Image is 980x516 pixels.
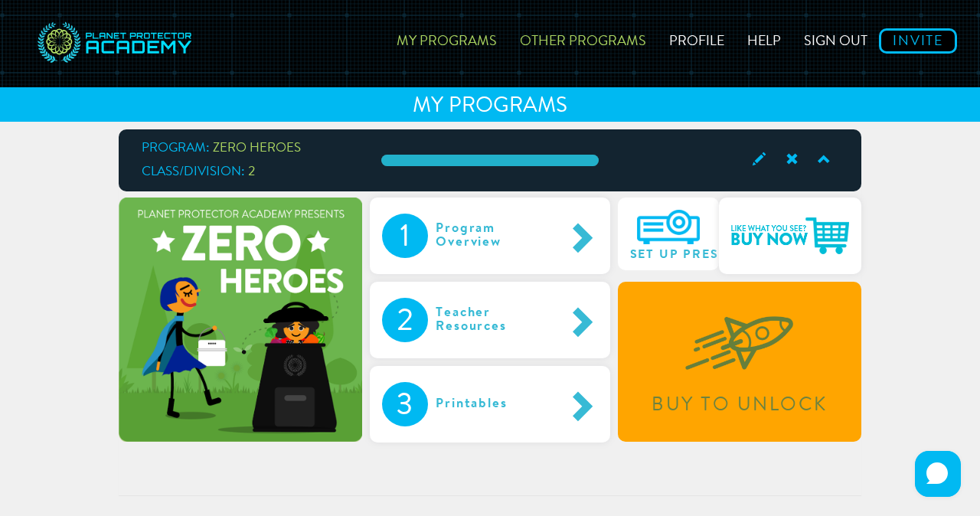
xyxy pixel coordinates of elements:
div: 3 [382,382,428,426]
iframe: HelpCrunch [911,447,965,501]
div: Teacher Resources [428,298,564,342]
img: XWSYHAAgKBDTVQ+3qYySPAz5B8F5GbWG38FskPd7GOGE2P2TNOENEeBr4LAP1wmDIHHfaLwPOVeT0j4P8FGAAmXRYncibrHwA... [731,217,849,254]
a: Profile [658,11,736,66]
div: 1 [382,214,428,258]
span: Program: [142,142,210,155]
div: Program Overview [428,214,564,258]
div: Buy To Unlock [620,396,859,415]
span: Class/Division: [142,165,245,178]
span: 2 [248,165,255,178]
img: zeroHeroesTrial-709919bdc35c19934481c5a402c44ecc.png [119,198,362,441]
a: Help [736,11,792,66]
span: Collapse [806,149,838,170]
div: 2 [382,298,428,342]
span: ZERO HEROES [213,142,301,155]
a: Invite [879,28,957,54]
a: My Programs [385,11,508,66]
img: svg+xml;base64,PD94bWwgdmVyc2lvbj0iMS4wIiBlbmNvZGluZz0idXRmLTgiPz4NCjwhLS0gR2VuZXJhdG9yOiBBZG9iZS... [34,11,195,76]
a: Other Programs [508,11,658,66]
span: Archive Class [774,149,806,170]
span: Set Up Presentation [630,248,791,262]
a: Sign out [792,11,879,66]
img: A6IEyHKz3Om3AAAAAElFTkSuQmCC [637,210,700,244]
span: Edit Class [741,149,773,170]
img: startLevel-067b1d7070320fa55a55bc2f2caa8c2a.png [685,292,793,371]
div: Printables [428,382,547,426]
